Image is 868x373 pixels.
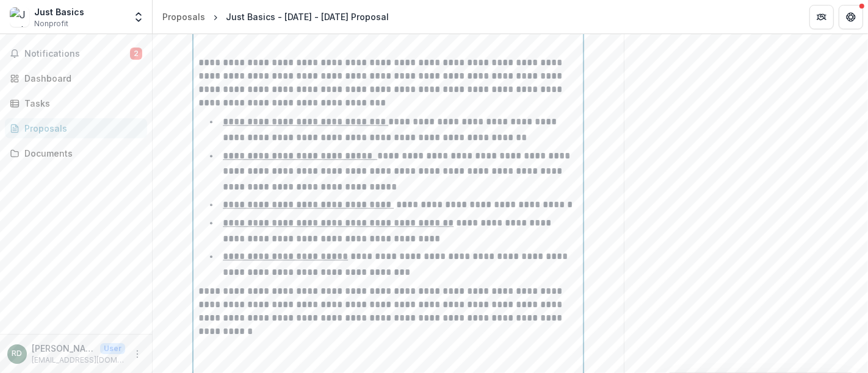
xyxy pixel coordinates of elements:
[162,10,205,23] div: Proposals
[5,93,147,113] a: Tasks
[32,342,95,355] p: [PERSON_NAME]
[100,343,125,354] p: User
[34,18,68,29] span: Nonprofit
[809,5,834,29] button: Partners
[10,7,29,27] img: Just Basics
[130,48,142,60] span: 2
[839,5,863,29] button: Get Help
[34,5,84,18] div: Just Basics
[157,8,394,26] nav: breadcrumb
[5,68,147,88] a: Dashboard
[5,118,147,138] a: Proposals
[24,122,137,135] div: Proposals
[12,350,23,358] div: Rick DeAngelis
[130,5,147,29] button: Open entity switcher
[130,347,145,361] button: More
[24,147,137,160] div: Documents
[24,72,137,85] div: Dashboard
[5,143,147,163] a: Documents
[157,8,210,26] a: Proposals
[24,97,137,110] div: Tasks
[226,10,389,23] div: Just Basics - [DATE] - [DATE] Proposal
[5,44,147,63] button: Notifications2
[24,49,130,59] span: Notifications
[32,355,125,366] p: [EMAIL_ADDRESS][DOMAIN_NAME]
